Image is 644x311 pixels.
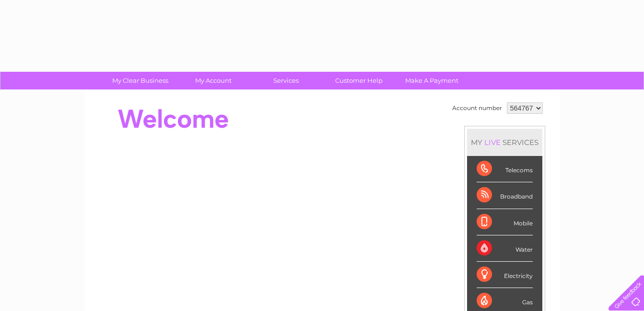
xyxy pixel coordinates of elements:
div: MY SERVICES [467,129,542,156]
div: Broadband [477,182,533,209]
a: My Account [174,72,253,89]
div: Electricity [477,262,533,288]
a: Make A Payment [392,72,471,89]
div: LIVE [482,138,503,147]
div: Telecoms [477,156,533,182]
div: Water [477,235,533,262]
td: Account number [450,100,504,116]
a: Customer Help [319,72,398,89]
a: My Clear Business [101,72,180,89]
div: Mobile [477,209,533,235]
a: Services [246,72,326,89]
